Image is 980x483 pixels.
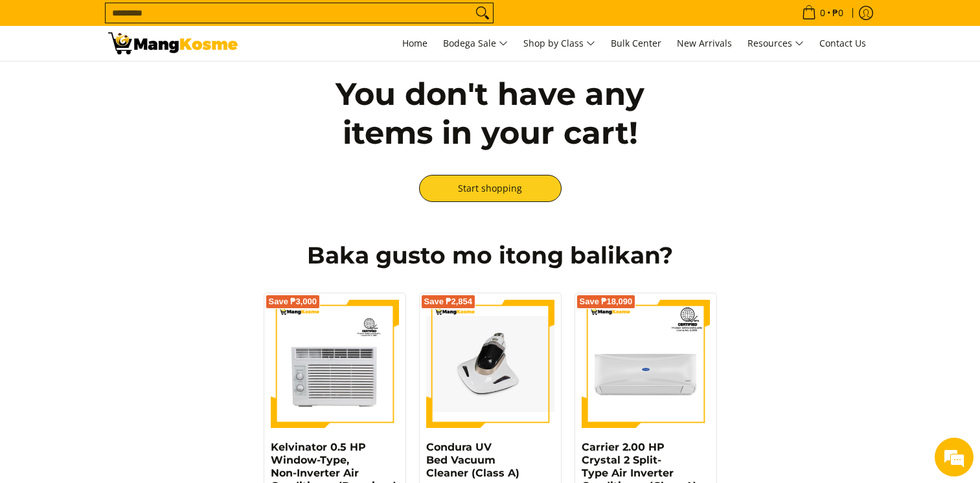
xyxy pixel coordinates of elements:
span: Save ₱18,090 [580,298,633,306]
a: New Arrivals [670,26,738,61]
span: Contact Us [819,37,866,49]
span: Bodega Sale [443,36,508,52]
a: Start shopping [419,175,562,202]
a: Shop by Class [517,26,602,61]
a: Condura UV Bed Vacuum Cleaner (Class A) [426,441,519,479]
span: 0 [818,8,827,17]
span: Save ₱3,000 [269,298,317,306]
img: kelvinator-.5hp-window-type-airconditioner-full-view-mang-kosme [271,300,399,428]
a: Contact Us [813,26,872,61]
span: Shop by Class [523,36,595,52]
span: New Arrivals [677,37,732,49]
span: ₱0 [830,8,845,17]
a: Home [396,26,434,61]
button: Search [472,3,493,23]
nav: Main Menu [251,26,872,61]
img: Condura UV Bed Vacuum Cleaner (Class A) [426,316,554,412]
span: Home [402,37,427,49]
img: Carrier 2.00 HP Crystal 2 Split-Type Air Inverter Conditioner (Class A) [582,300,710,428]
span: Bulk Center [611,37,661,49]
span: Resources [747,36,804,52]
h2: Baka gusto mo itong balikan? [108,241,872,270]
span: • [798,6,847,20]
a: Bulk Center [604,26,668,61]
img: Your Shopping Cart | Mang Kosme [108,32,238,54]
a: Resources [741,26,810,61]
a: Bodega Sale [437,26,514,61]
span: Save ₱2,854 [424,298,473,306]
h2: You don't have any items in your cart! [302,74,678,152]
